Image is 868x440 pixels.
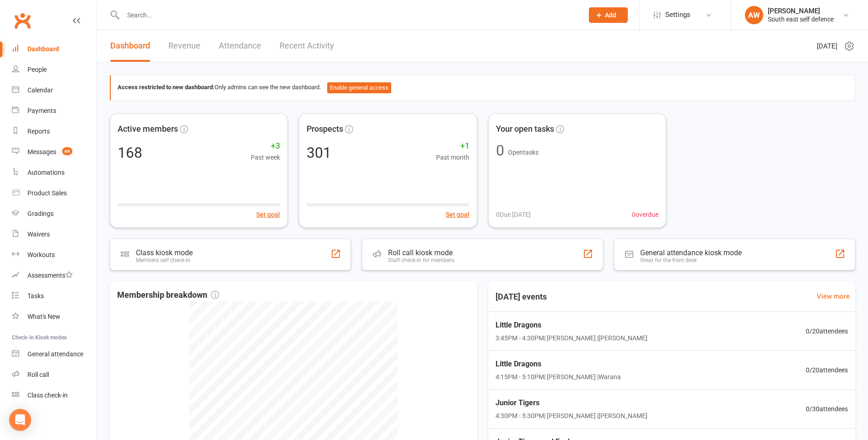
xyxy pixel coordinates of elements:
div: Open Intercom Messenger [9,409,31,431]
span: Prospects [307,123,343,136]
div: Waivers [27,231,50,238]
a: What's New [12,306,97,327]
div: People [27,66,47,73]
div: Tasks [27,292,44,300]
div: Class kiosk mode [136,248,193,257]
span: 0 / 30 attendees [806,404,848,414]
div: 0 [496,143,504,158]
a: People [12,59,97,80]
a: General attendance kiosk mode [12,344,97,365]
div: Product Sales [27,189,67,197]
span: Open tasks [508,149,539,156]
span: Past week [251,152,280,162]
a: Class kiosk mode [12,385,97,406]
div: Assessments [27,272,73,279]
div: Messages [27,148,56,156]
a: Gradings [12,204,97,224]
span: 4:30PM - 5:30PM | [PERSON_NAME] | [PERSON_NAME] [496,411,647,421]
div: Roll call [27,371,49,378]
strong: Access restricted to new dashboard: [118,84,215,91]
span: Junior Tigers [496,397,647,409]
a: Product Sales [12,183,97,204]
a: Waivers [12,224,97,245]
button: Enable general access [327,82,391,93]
span: Settings [665,5,690,25]
a: Assessments [12,265,97,286]
span: Membership breakdown [117,289,219,302]
div: Roll call kiosk mode [388,248,454,257]
span: 4:15PM - 5:10PM | [PERSON_NAME] | Warana [496,372,621,382]
button: Add [589,7,628,23]
div: 168 [118,145,142,160]
a: Calendar [12,80,97,101]
span: 0 Due [DATE] [496,209,531,220]
span: +1 [436,140,469,153]
a: Dashboard [110,30,150,62]
div: Great for the front desk [640,257,742,263]
span: Past month [436,152,469,162]
div: Staff check-in for members [388,257,454,263]
div: Gradings [27,210,54,217]
a: Attendance [219,30,261,62]
a: Messages 68 [12,142,97,162]
input: Search... [120,9,577,21]
div: General attendance [27,350,83,358]
span: 68 [62,147,72,155]
div: Class check-in [27,392,68,399]
div: South east self defence [768,15,834,23]
span: Your open tasks [496,123,554,136]
a: Clubworx [11,9,34,32]
a: Reports [12,121,97,142]
div: Payments [27,107,56,114]
h3: [DATE] events [488,289,554,305]
div: Dashboard [27,45,59,53]
div: Calendar [27,86,53,94]
div: Workouts [27,251,55,258]
span: [DATE] [817,41,837,52]
span: +3 [251,140,280,153]
span: Little Dragons [496,319,647,331]
div: Only admins can see the new dashboard. [118,82,848,93]
div: What's New [27,313,60,320]
div: Members self check-in [136,257,193,263]
div: AW [745,6,763,24]
span: Active members [118,123,178,136]
div: 301 [307,145,331,160]
span: 0 / 20 attendees [806,326,848,336]
span: Little Dragons [496,358,621,370]
div: Reports [27,128,50,135]
a: Automations [12,162,97,183]
div: General attendance kiosk mode [640,248,742,257]
span: 0 overdue [632,209,658,220]
button: Set goal [446,209,469,220]
div: [PERSON_NAME] [768,7,834,15]
a: View more [817,291,850,302]
a: Roll call [12,365,97,385]
span: 3:45PM - 4:30PM | [PERSON_NAME] | [PERSON_NAME] [496,333,647,343]
a: Tasks [12,286,97,306]
span: 0 / 20 attendees [806,365,848,375]
a: Revenue [168,30,200,62]
button: Set goal [256,209,280,220]
a: Recent Activity [280,30,334,62]
span: Add [605,11,616,19]
a: Payments [12,101,97,121]
a: Workouts [12,245,97,265]
div: Automations [27,169,65,176]
a: Dashboard [12,39,97,59]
